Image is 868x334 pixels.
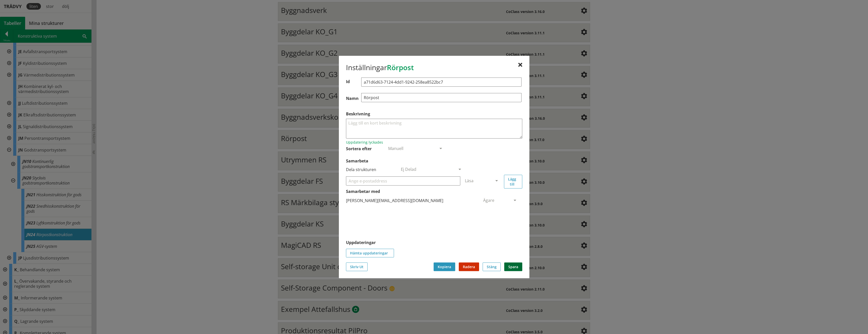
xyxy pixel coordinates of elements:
[346,140,521,145] div: Uppdatering lyckades
[483,262,501,271] button: Stäng
[346,166,397,173] div: Dela din struktur med specifika användare eller med alla användare
[346,63,522,74] div: Inställningar
[434,262,455,271] button: Kopiera
[346,79,522,84] label: Id
[518,63,522,67] div: Stäng utan att spara
[346,158,522,164] label: Samarbeta
[346,262,368,271] button: Skriv Ut
[483,198,494,203] span: Ägare
[346,96,522,101] label: Namn
[504,262,522,271] button: Spara
[346,239,522,245] label: Uppdateringar
[346,196,479,205] div: [PERSON_NAME][EMAIL_ADDRESS][DOMAIN_NAME]
[346,146,372,151] label: Växla mellan manuell och automatisk sortering
[388,146,403,151] span: Manuell
[346,167,376,172] label: Dela strukturen
[459,262,479,271] button: Radera
[504,175,522,189] button: Lägg till
[387,63,414,72] span: Rörpost
[346,176,460,186] input: Ange e-postaddress
[465,178,474,184] span: Läsa
[346,189,522,194] label: Samarbetar med
[401,166,416,172] span: Ej Delad
[346,111,522,117] label: Beskrivning
[346,249,394,257] button: Hämta uppdateringar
